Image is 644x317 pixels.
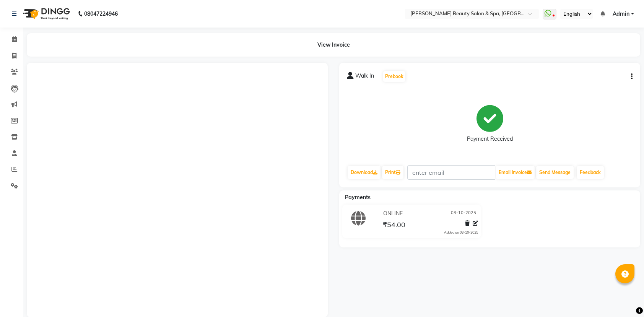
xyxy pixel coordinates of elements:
span: ONLINE [383,210,403,218]
span: ₹54.00 [383,220,405,231]
a: Print [382,166,403,179]
b: 08047224946 [84,3,118,24]
div: View Invoice [27,33,640,57]
input: enter email [407,165,495,180]
a: Download [348,166,381,179]
span: Admin [613,10,629,18]
iframe: chat widget [612,286,636,309]
img: logo [20,3,72,24]
button: Prebook [383,71,405,82]
div: Payment Received [467,135,513,143]
div: Added on 03-10-2025 [444,230,478,235]
span: Payments [345,194,371,201]
button: Email Invoice [496,166,535,179]
a: Feedback [577,166,604,179]
button: Send Message [536,166,574,179]
span: Walk In [355,72,374,83]
span: 03-10-2025 [451,210,476,218]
